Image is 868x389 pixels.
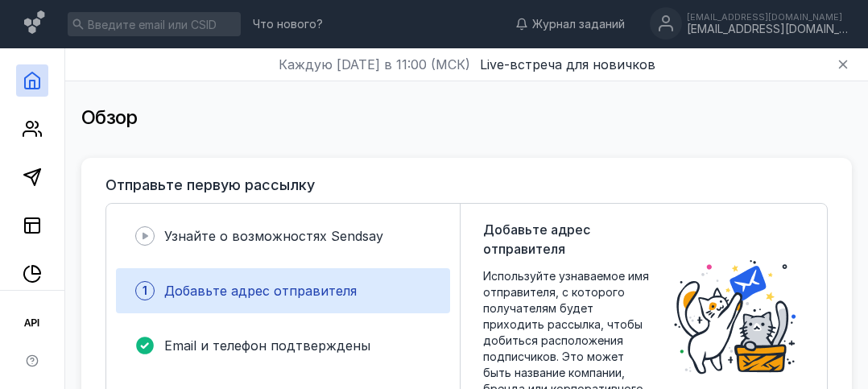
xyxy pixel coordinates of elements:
span: Live-встреча для новичков [480,56,655,72]
span: Каждую [DATE] в 11:00 (МСК) [279,55,470,74]
input: Введите email или CSID [68,12,241,36]
a: Журнал заданий [507,16,633,32]
span: Email и телефон подтверждены [164,337,370,354]
span: Узнайте о возможностях Sendsay [164,228,383,244]
span: Добавьте адрес отправителя [483,220,650,259]
img: poster [666,249,804,386]
a: Что нового? [245,19,331,30]
h3: Отправьте первую рассылку [105,177,315,193]
span: Что нового? [253,19,323,30]
button: Live-встреча для новичков [480,55,655,74]
span: Добавьте адрес отправителя [164,283,357,299]
span: 1 [143,283,147,299]
span: Журнал заданий [532,16,625,32]
div: [EMAIL_ADDRESS][DOMAIN_NAME] [687,23,848,36]
div: [EMAIL_ADDRESS][DOMAIN_NAME] [687,12,848,22]
span: Обзор [81,106,138,129]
